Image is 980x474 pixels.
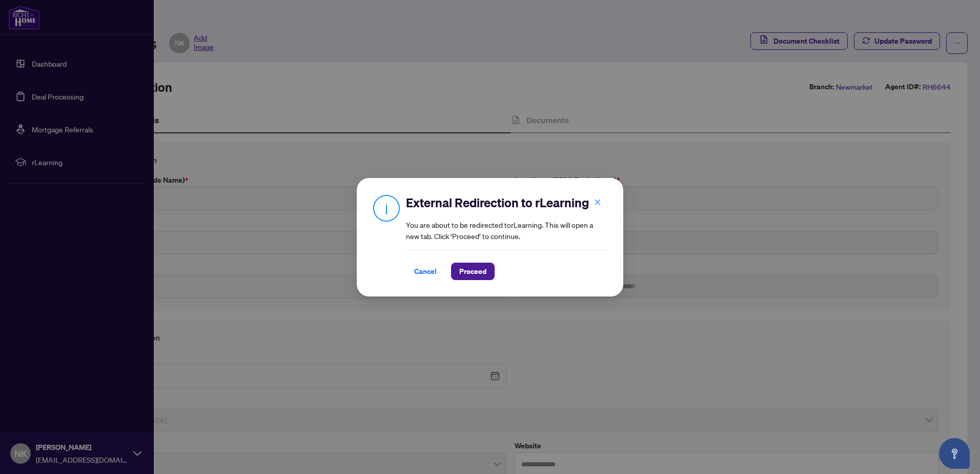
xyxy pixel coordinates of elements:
[414,263,437,280] span: Cancel
[939,438,970,469] button: Open asap
[373,194,400,222] img: Info Icon
[594,198,601,205] span: close
[406,194,607,211] h2: External Redirection to rLearning
[406,194,607,280] div: You are about to be redirected to rLearning . This will open a new tab. Click ‘Proceed’ to continue.
[459,263,486,280] span: Proceed
[406,263,445,280] button: Cancel
[451,263,495,280] button: Proceed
